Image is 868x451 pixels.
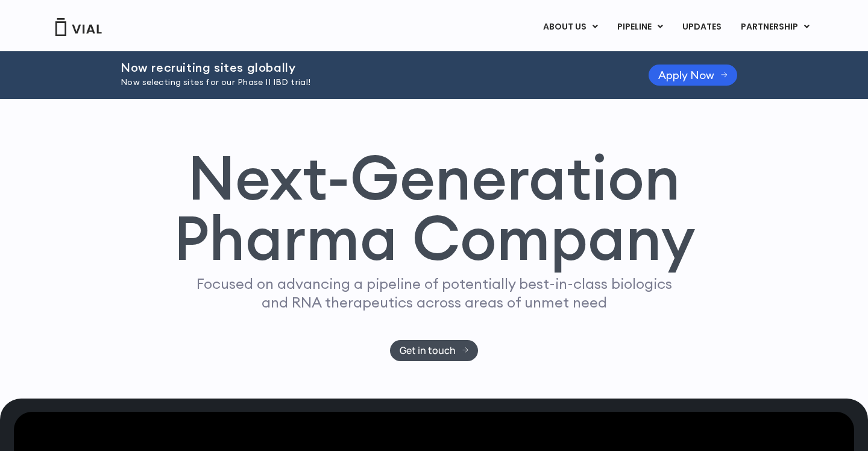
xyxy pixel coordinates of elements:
h1: Next-Generation Pharma Company [173,147,695,269]
a: Apply Now [649,65,737,86]
a: UPDATES [673,17,731,37]
span: Get in touch [400,346,456,355]
a: ABOUT USMenu Toggle [533,17,607,37]
a: PARTNERSHIPMenu Toggle [731,17,819,37]
p: Focused on advancing a pipeline of potentially best-in-class biologics and RNA therapeutics acros... [191,274,677,312]
img: Vial Logo [54,18,102,36]
a: Get in touch [390,340,479,361]
p: Now selecting sites for our Phase II IBD trial! [121,76,618,89]
a: PIPELINEMenu Toggle [608,17,672,37]
span: Apply Now [658,71,714,80]
h2: Now recruiting sites globally [121,61,618,74]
